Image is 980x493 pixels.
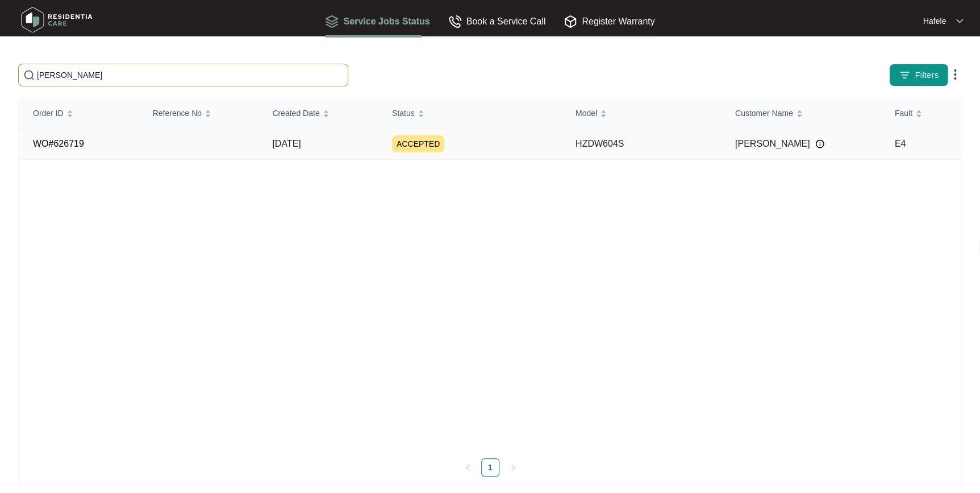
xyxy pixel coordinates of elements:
[899,69,910,81] img: filter icon
[153,107,202,119] span: Reference No
[325,14,429,28] div: Service Jobs Status
[564,14,654,28] div: Register Warranty
[139,98,259,129] th: Reference No
[564,15,577,28] img: Register Warranty icon
[325,15,339,28] img: Service Jobs Status icon
[576,107,597,119] span: Model
[889,64,948,86] button: filter iconFilters
[458,458,477,477] li: Previous Page
[948,68,962,81] img: dropdown arrow
[272,139,301,148] span: [DATE]
[504,458,522,477] button: right
[17,3,97,37] img: residentia care logo
[815,139,824,148] img: Info icon
[481,458,499,477] li: 1
[510,464,516,471] span: right
[392,135,444,152] span: ACCEPTED
[881,129,961,160] td: E4
[33,139,84,148] a: WO#626719
[19,98,139,129] th: Order ID
[722,98,881,129] th: Customer Name
[735,107,793,119] span: Customer Name
[735,137,810,151] span: [PERSON_NAME]
[464,464,471,471] span: left
[881,98,961,129] th: Fault
[482,459,499,476] a: 1
[37,69,343,81] input: Search by Order Id, Assignee Name, Reference No, Customer Name and Model
[923,15,946,27] p: Hafele
[23,69,35,81] img: search-icon
[895,107,912,119] span: Fault
[562,98,722,129] th: Model
[272,107,319,119] span: Created Date
[258,98,378,129] th: Created Date
[33,107,64,119] span: Order ID
[392,107,415,119] span: Status
[956,18,963,24] img: dropdown arrow
[458,458,477,477] button: left
[915,69,939,81] span: Filters
[378,98,562,129] th: Status
[448,14,546,28] div: Book a Service Call
[504,458,522,477] li: Next Page
[562,129,722,160] td: HZDW604S
[448,15,462,28] img: Book a Service Call icon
